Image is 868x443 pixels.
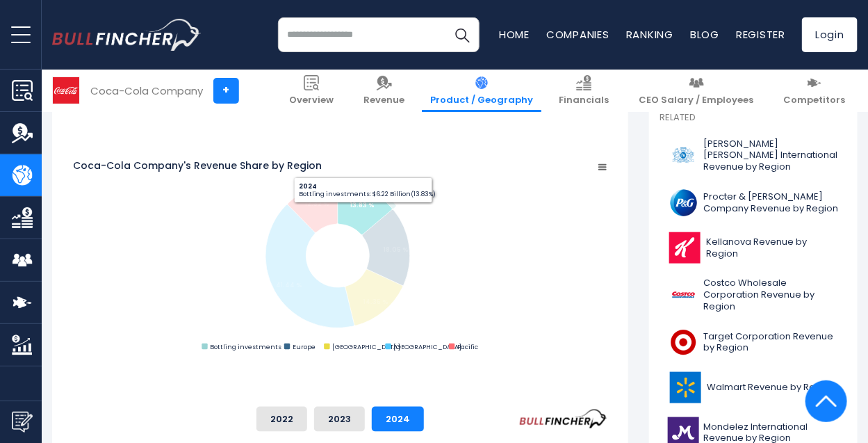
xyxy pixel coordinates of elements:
a: Competitors [775,70,853,112]
img: PM logo [668,140,699,171]
span: Overview [289,95,334,106]
div: Coca-Cola Company [90,83,203,99]
text: Bottling investments [210,342,281,351]
text: 12.32 % [304,199,329,208]
text: Europe [293,342,316,351]
a: Kellanova Revenue by Region [660,229,847,267]
button: Search [445,17,480,52]
text: 13.83 % [350,201,375,210]
a: Overview [281,70,342,112]
span: Procter & [PERSON_NAME] Company Revenue by Region [703,191,839,215]
a: Costco Wholesale Corporation Revenue by Region [660,274,847,316]
text: [GEOGRAPHIC_DATA] [332,342,400,351]
text: 18.05 % [383,245,409,254]
a: Ranking [626,27,673,42]
text: [GEOGRAPHIC_DATA] [393,342,461,351]
span: Financials [559,95,609,106]
a: CEO Salary / Employees [630,70,762,112]
img: WMT logo [668,372,703,403]
span: Kellanova Revenue by Region [706,236,839,260]
a: Target Corporation Revenue by Region [660,323,847,362]
text: 14.35 % [363,298,388,307]
img: bullfincher logo [52,19,202,51]
a: Go to homepage [52,19,202,51]
a: Product / Geography [422,70,541,112]
text: Pacific [457,342,478,351]
img: PG logo [668,187,699,218]
a: + [213,78,239,104]
span: Target Corporation Revenue by Region [703,331,839,355]
button: 2024 [372,407,424,432]
a: Companies [546,27,609,42]
a: Register [736,27,785,42]
span: [PERSON_NAME] [PERSON_NAME] International Revenue by Region [703,138,839,174]
a: Login [802,17,858,52]
a: Revenue [355,70,413,112]
img: K logo [668,232,702,264]
a: Home [499,27,530,42]
img: TGT logo [668,327,699,358]
span: Product / Geography [430,95,533,106]
a: [PERSON_NAME] [PERSON_NAME] International Revenue by Region [660,135,847,177]
a: Financials [550,70,617,112]
tspan: Coca-Cola Company's Revenue Share by Region [73,159,322,173]
img: COST logo [668,280,699,311]
a: Blog [690,27,719,42]
text: 41.44 % [276,280,302,289]
span: Walmart Revenue by Region [707,382,835,394]
span: Competitors [783,95,845,106]
svg: Coca-Cola Company's Revenue Share by Region [73,118,607,396]
button: 2023 [314,407,365,432]
span: CEO Salary / Employees [639,95,753,106]
span: Costco Wholesale Corporation Revenue by Region [703,277,839,313]
a: Procter & [PERSON_NAME] Company Revenue by Region [660,184,847,222]
button: 2022 [256,407,307,432]
span: Revenue [363,95,404,106]
a: Walmart Revenue by Region [660,369,847,407]
p: Related [660,112,847,124]
img: KO logo [53,77,79,104]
